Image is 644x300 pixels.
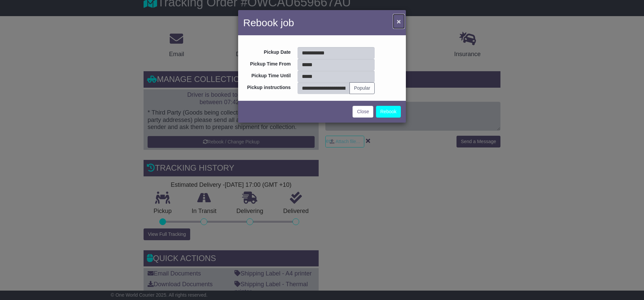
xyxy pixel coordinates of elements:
[243,15,294,30] h4: Rebook job
[353,106,373,118] a: Close
[238,82,294,90] label: Pickup instructions
[350,82,374,94] button: Popular
[393,14,404,28] button: Close
[238,47,294,55] label: Pickup Date
[238,59,294,67] label: Pickup Time From
[238,71,294,79] label: Pickup Time Until
[397,17,401,25] span: ×
[376,106,401,118] button: Rebook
